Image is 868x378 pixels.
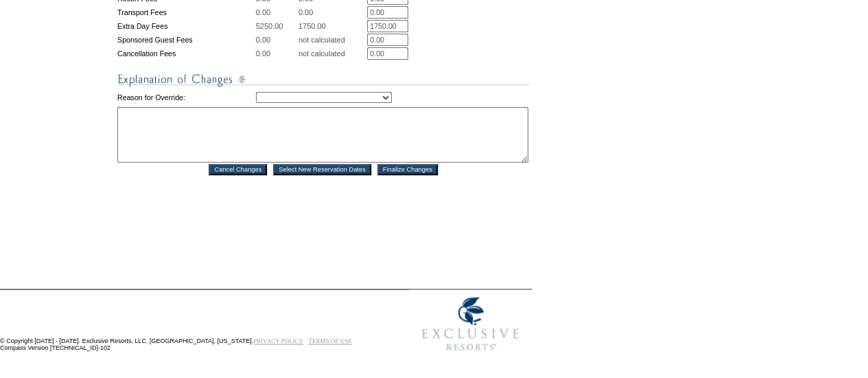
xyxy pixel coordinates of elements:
td: not calculated [298,34,366,46]
td: Sponsored Guest Fees [117,34,255,46]
td: Transport Fees [117,6,255,19]
td: 1750.00 [298,20,366,32]
input: Cancel Changes [209,164,267,175]
td: Reason for Override: [117,89,255,106]
td: Cancellation Fees [117,47,255,60]
td: Extra Day Fees [117,20,255,32]
td: 5250.00 [256,20,297,32]
td: 0.00 [298,6,366,19]
img: Explanation of Changes [117,71,529,88]
td: 0.00 [256,34,297,46]
td: 0.00 [256,47,297,60]
td: 0.00 [256,6,297,19]
input: Select New Reservation Dates [273,164,371,175]
a: TERMS OF USE [309,338,352,344]
td: not calculated [298,47,366,60]
input: Finalize Changes [377,164,438,175]
img: Exclusive Resorts [409,290,532,358]
a: PRIVACY POLICY [253,338,303,344]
